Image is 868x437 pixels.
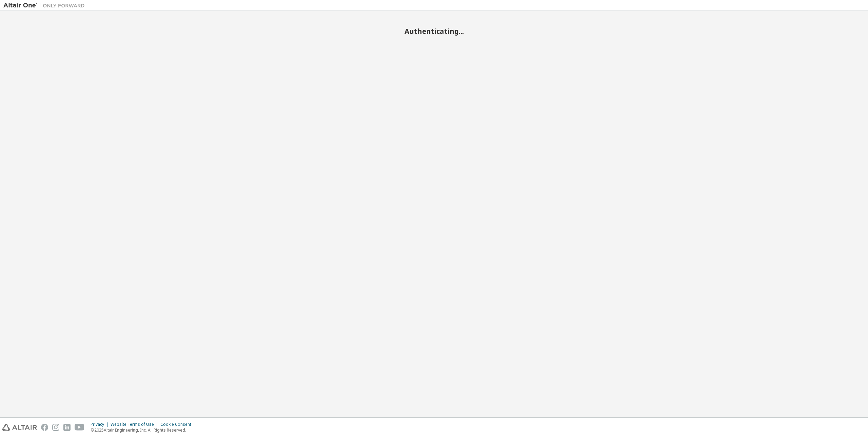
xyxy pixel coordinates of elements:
div: Privacy [91,422,111,427]
p: © 2025 Altair Engineering, Inc. All Rights Reserved. [91,427,195,433]
img: linkedin.svg [63,424,71,431]
div: Website Terms of Use [111,422,160,427]
div: Cookie Consent [160,422,195,427]
img: Altair One [3,2,88,9]
img: youtube.svg [75,424,84,431]
h2: Authenticating... [3,27,865,36]
img: altair_logo.svg [2,424,37,431]
img: facebook.svg [41,424,48,431]
img: instagram.svg [52,424,59,431]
